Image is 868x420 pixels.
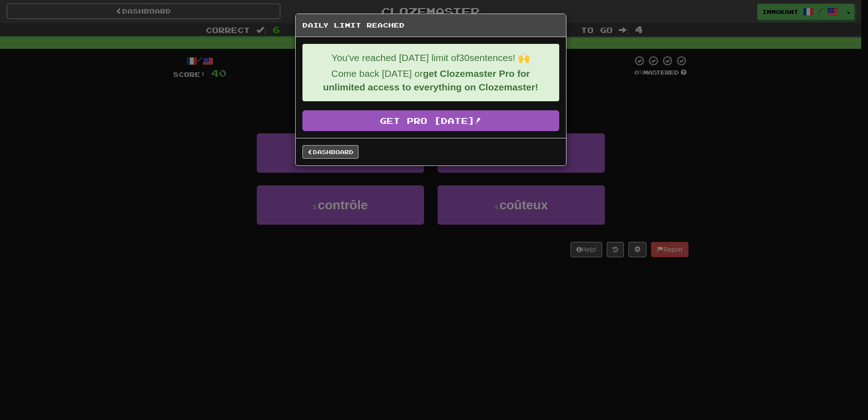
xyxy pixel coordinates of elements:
[310,67,552,94] p: Come back [DATE] or
[302,110,559,131] a: Get Pro [DATE]!
[310,51,552,65] p: You've reached [DATE] limit of 30 sentences! 🙌
[302,21,559,30] h5: Daily Limit Reached
[323,68,538,92] strong: get Clozemaster Pro for unlimited access to everything on Clozemaster!
[302,145,359,159] a: Dashboard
